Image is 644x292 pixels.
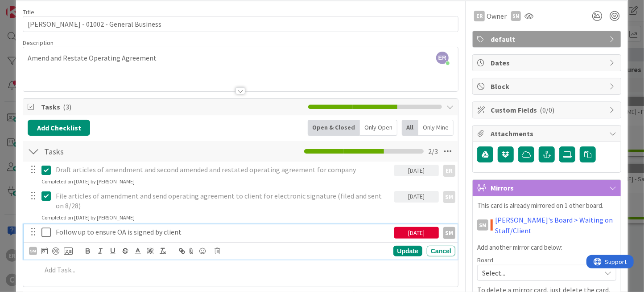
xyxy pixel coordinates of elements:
[491,105,605,115] span: Custom Fields
[23,8,34,16] label: Title
[477,257,493,263] span: Board
[23,39,54,47] span: Description
[41,214,135,222] div: Completed on [DATE] by [PERSON_NAME]
[477,219,488,231] div: SM
[28,53,454,63] p: Amend and Restate Operating Agreement
[474,11,485,21] div: ER
[511,11,521,21] div: SM
[308,120,360,136] div: Open & Closed
[428,146,438,157] span: 2 / 3
[56,165,390,175] p: Draft articles of amendment and second amended and restated operating agreement for company
[436,52,449,64] span: ER
[63,102,71,111] span: ( 3 )
[56,227,390,237] p: Follow up to ensure OA is signed by client
[491,57,605,68] span: Dates
[41,178,135,186] div: Completed on [DATE] by [PERSON_NAME]
[477,243,616,253] p: Add another mirror card below:
[19,1,41,12] span: Support
[491,128,605,139] span: Attachments
[491,81,605,92] span: Block
[29,247,37,255] div: SM
[491,34,605,45] span: default
[41,101,304,112] span: Tasks
[443,191,455,203] div: SM
[477,201,616,211] p: This card is already mirrored on 1 other board.
[28,120,90,136] button: Add Checklist
[394,227,439,239] div: [DATE]
[418,120,454,136] div: Only Mine
[491,182,605,193] span: Mirrors
[393,246,422,256] div: Update
[540,105,554,114] span: ( 0/0 )
[482,267,596,279] span: Select...
[443,227,455,239] div: SM
[487,11,507,21] span: Owner
[394,165,439,176] div: [DATE]
[56,191,390,211] p: File articles of amendment and send operating agreement to client for electronic signature (filed...
[41,143,224,159] input: Add Checklist...
[394,191,439,203] div: [DATE]
[402,120,418,136] div: All
[427,246,455,256] div: Cancel
[23,16,458,32] input: type card name here...
[443,165,455,177] div: ER
[495,215,616,236] a: [PERSON_NAME]'s Board > Waiting on Staff/Client
[360,120,397,136] div: Only Open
